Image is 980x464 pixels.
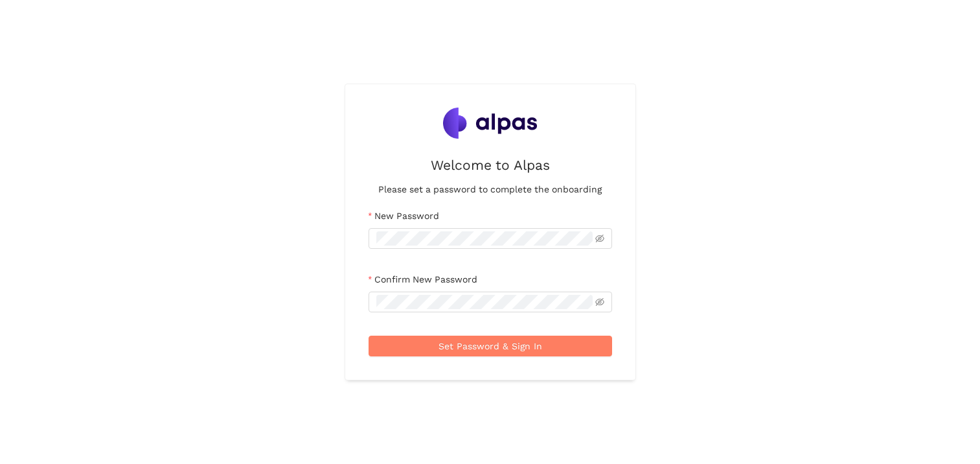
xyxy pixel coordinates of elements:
span: eye-invisible [595,297,604,307]
label: New Password [369,209,439,223]
span: Set Password & Sign In [439,339,542,353]
img: Alpas Logo [443,108,538,139]
h2: Welcome to Alpas [431,154,550,176]
label: Confirm New Password [369,272,477,286]
input: Confirm New Password [376,295,593,309]
h4: Please set a password to complete the onboarding [378,182,602,196]
input: New Password [376,231,593,246]
button: Set Password & Sign In [369,336,612,356]
span: eye-invisible [595,234,604,243]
